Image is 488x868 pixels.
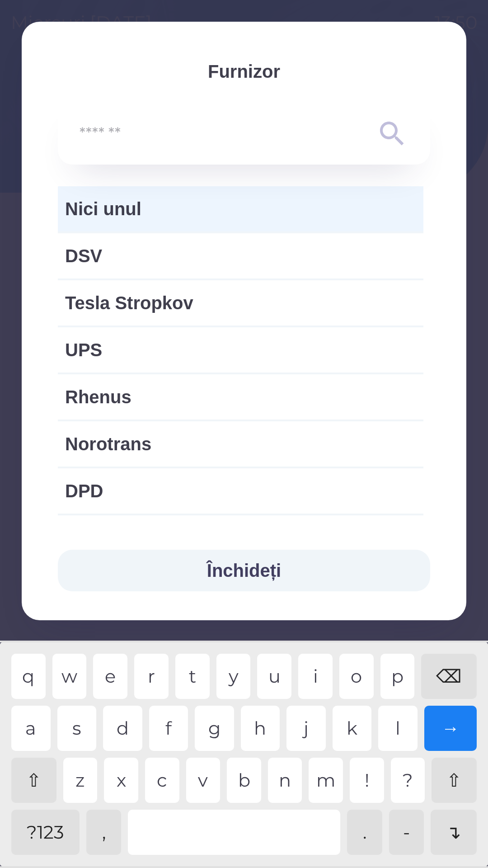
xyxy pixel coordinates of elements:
[58,327,423,373] div: UPS
[65,477,416,505] span: DPD
[58,374,423,420] div: Rhenus
[58,468,423,514] div: DPD
[65,383,416,410] span: Rhenus
[58,186,423,231] div: Nici unul
[65,289,416,316] span: Tesla Stropkov
[58,233,423,278] div: DSV
[58,280,423,325] div: Tesla Stropkov
[58,550,430,591] button: Închideți
[65,430,416,458] span: Norotrans
[65,336,416,363] span: UPS
[58,515,423,561] div: Intime Express
[58,58,430,85] p: Furnizor
[65,195,416,222] span: Nici unul
[65,242,416,269] span: DSV
[58,421,423,467] div: Norotrans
